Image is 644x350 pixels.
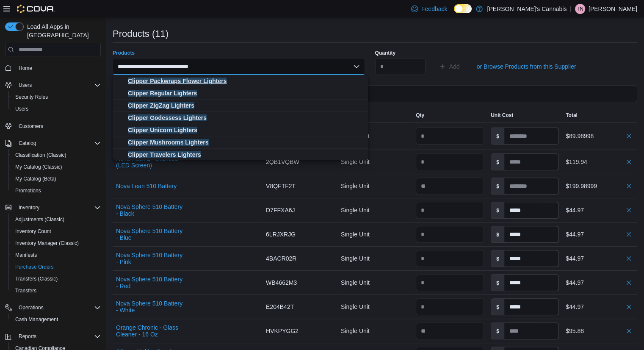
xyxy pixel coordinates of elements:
[491,154,504,170] label: $
[337,250,412,267] div: Single Unit
[12,186,101,196] span: Promotions
[266,278,297,288] span: WB4662M3
[491,323,504,339] label: $
[589,4,637,14] p: [PERSON_NAME]
[8,261,104,273] button: Purchase Orders
[116,252,184,265] button: Nova Sphere 510 Battery - Pink
[12,274,101,284] span: Transfers (Classic)
[113,124,368,136] button: Clipper Unicorn Lighters
[408,0,451,17] a: Feedback
[24,22,101,39] span: Load All Apps in [GEOGRAPHIC_DATA]
[337,322,412,339] div: Single Unit
[491,202,504,218] label: $
[566,302,634,312] div: $44.97
[353,63,360,70] button: Close list of options
[113,50,135,56] label: Products
[15,331,101,342] span: Reports
[12,262,57,272] a: Purchase Orders
[2,120,104,132] button: Customers
[12,92,51,102] a: Security Roles
[15,216,64,223] span: Adjustments (Classic)
[491,178,504,194] label: $
[12,104,101,114] span: Users
[8,103,104,115] button: Users
[12,174,60,184] a: My Catalog (Beta)
[19,304,44,311] span: Operations
[8,225,104,237] button: Inventory Count
[12,104,32,114] a: Users
[15,303,47,313] button: Operations
[337,274,412,291] div: Single Unit
[19,65,32,72] span: Home
[337,178,412,194] div: Single Unit
[8,91,104,103] button: Security Roles
[566,326,634,336] div: $95.88
[337,153,412,170] div: Single Unit
[2,79,104,91] button: Users
[266,326,299,336] span: HVKPYGG2
[2,137,104,149] button: Catalog
[12,226,55,236] a: Inventory Count
[15,331,40,342] button: Reports
[15,80,101,90] span: Users
[12,238,101,248] span: Inventory Manager (Classic)
[12,214,68,225] a: Adjustments (Classic)
[570,4,572,14] p: |
[116,203,184,217] button: Nova Sphere 510 Battery - Black
[113,149,368,161] button: Clipper Travelers Lighters
[491,226,504,242] label: $
[113,75,368,87] button: Clipper Packwraps Flower Lighters
[477,62,576,71] span: or Browse Products from this Supplier
[375,50,396,56] label: Quantity
[12,250,40,260] a: Manifests
[15,316,58,323] span: Cash Management
[15,94,48,100] span: Security Roles
[12,150,101,160] span: Classification (Classic)
[575,4,585,14] div: Tiffany Neilan
[491,250,504,267] label: $
[566,112,578,119] span: Total
[491,112,513,119] span: Unit Cost
[412,108,487,122] button: Qty
[491,299,504,315] label: $
[15,138,39,148] button: Catalog
[449,62,460,71] span: Add
[2,331,104,342] button: Reports
[12,214,101,225] span: Adjustments (Classic)
[15,275,58,282] span: Transfers (Classic)
[8,285,104,297] button: Transfers
[337,202,412,219] div: Single Unit
[8,214,104,225] button: Adjustments (Classic)
[15,80,35,90] button: Users
[8,149,104,161] button: Classification (Classic)
[566,157,634,167] div: $119.94
[113,136,368,149] button: Clipper Mushrooms Lighters
[2,202,104,214] button: Inventory
[12,162,101,172] span: My Catalog (Classic)
[491,275,504,291] label: $
[19,123,43,130] span: Customers
[15,175,56,182] span: My Catalog (Beta)
[12,238,82,248] a: Inventory Manager (Classic)
[416,112,424,119] span: Qty
[8,314,104,325] button: Cash Management
[15,252,37,258] span: Manifests
[266,181,296,191] span: V8QFTF2T
[454,4,472,13] input: Dark Mode
[266,253,296,264] span: 4BACR02R
[15,63,36,73] a: Home
[8,185,104,197] button: Promotions
[15,62,101,73] span: Home
[337,226,412,243] div: Single Unit
[8,273,104,285] button: Transfers (Classic)
[15,228,51,235] span: Inventory Count
[566,253,634,264] div: $44.97
[116,300,184,314] button: Nova Sphere 510 Battery - White
[15,121,47,131] a: Customers
[116,324,184,338] button: Orange Chronic - Glass Cleaner - 16 Oz
[2,302,104,314] button: Operations
[337,298,412,315] div: Single Unit
[113,75,368,321] div: Choose from the following options
[113,29,169,39] h3: Products (11)
[487,4,567,14] p: [PERSON_NAME]'s Cannabis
